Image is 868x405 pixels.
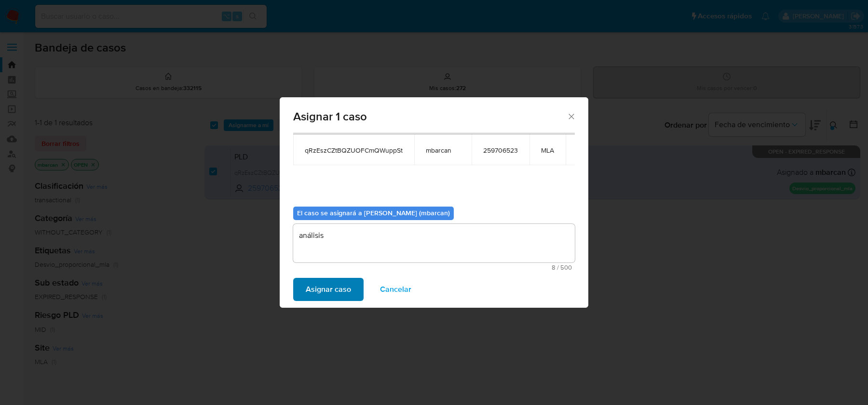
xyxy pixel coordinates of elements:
[293,278,364,301] button: Asignar caso
[367,278,424,301] button: Cancelar
[296,264,572,271] span: Máximo 500 caracteres
[483,146,518,155] span: 259706523
[293,224,575,262] textarea: análisis
[380,279,411,300] span: Cancelar
[567,112,575,120] button: Cerrar ventana
[305,146,403,155] span: qRzEszCZtBQZUOFCmQWuppSt
[293,111,567,122] span: Asignar 1 caso
[541,146,554,155] span: MLA
[297,208,450,218] b: El caso se asignará a [PERSON_NAME] (mbarcan)
[306,279,351,300] span: Asignar caso
[280,97,588,308] div: assign-modal
[426,146,460,155] span: mbarcan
